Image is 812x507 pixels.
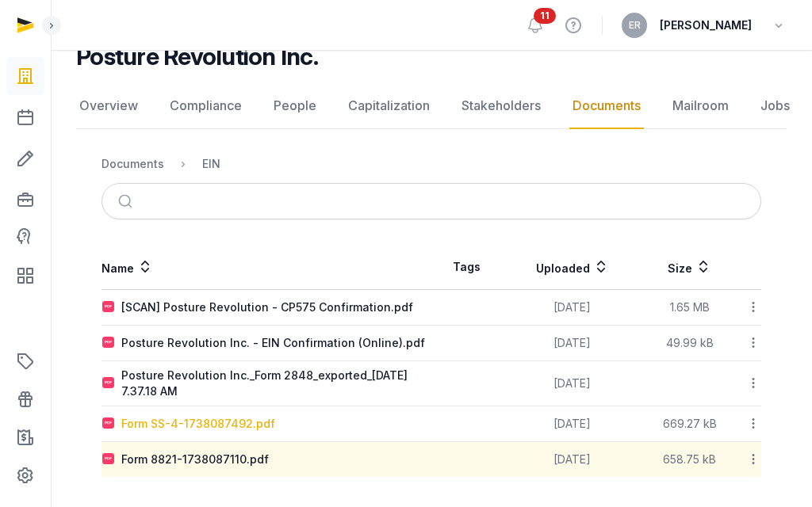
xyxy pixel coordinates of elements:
td: 669.27 kB [642,406,737,442]
button: Submit [109,184,146,219]
td: 658.75 kB [642,442,737,478]
a: Documents [569,83,644,129]
th: Tags [431,245,503,290]
nav: Breadcrumb [101,145,761,183]
span: ER [629,21,641,30]
a: Overview [76,83,141,129]
span: [DATE] [553,376,591,390]
iframe: Chat Widget [733,431,812,507]
th: Uploaded [503,245,642,290]
img: pdf.svg [102,301,115,314]
span: 11 [534,8,556,24]
a: Capitalization [345,83,433,129]
div: Kontrollprogram for chat [733,431,812,507]
span: [DATE] [553,300,591,314]
a: Stakeholders [458,83,544,129]
img: pdf.svg [102,453,115,466]
td: 49.99 kB [642,326,737,361]
nav: Tabs [76,83,787,129]
div: Posture Revolution Inc. - EIN Confirmation (Online).pdf [121,335,425,351]
img: pdf.svg [102,417,115,430]
a: Jobs [757,83,793,129]
img: pdf.svg [102,377,115,390]
span: [DATE] [553,417,591,430]
a: Compliance [167,83,245,129]
div: EIN [202,156,220,172]
th: Size [642,245,737,290]
a: People [270,83,320,129]
span: [DATE] [553,336,591,349]
td: 1.65 MB [642,290,737,326]
a: Mailroom [669,83,732,129]
div: Form SS-4-1738087492.pdf [121,416,275,432]
div: [SCAN] Posture Revolution - CP575 Confirmation.pdf [121,299,413,315]
div: Documents [101,156,164,172]
div: Form 8821-1738087110.pdf [121,452,269,467]
span: [PERSON_NAME] [660,16,752,35]
button: ER [622,13,647,38]
th: Name [101,245,431,290]
span: [DATE] [553,452,591,466]
div: Posture Revolution Inc._Form 2848_exported_[DATE] 7.37.18 AM [121,368,431,399]
img: pdf.svg [102,337,115,349]
h2: Posture Revolution Inc. [76,42,318,71]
